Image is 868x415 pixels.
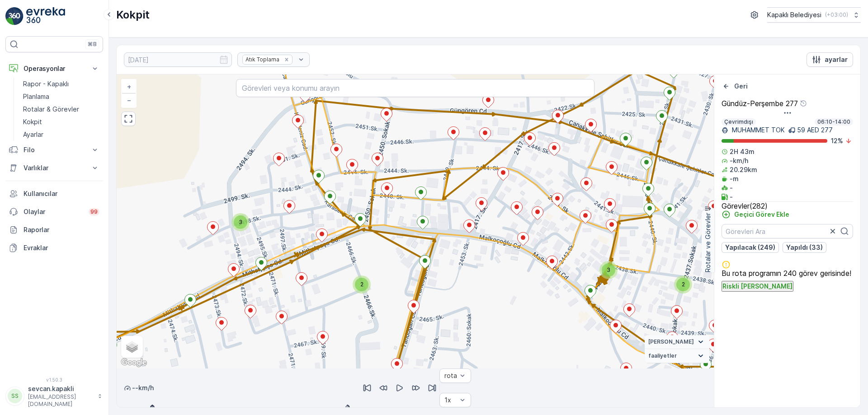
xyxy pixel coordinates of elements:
a: Bu bölgeyi Google Haritalar'da açın (yeni pencerede açılır) [119,357,149,368]
img: logo_light-DOdMpM7g.png [26,7,65,25]
input: dd/mm/yyyy [124,52,232,67]
p: Operasyonlar [24,64,85,73]
summary: [PERSON_NAME] [645,335,709,349]
a: Uzaklaştır [122,93,136,107]
button: Yapıldı (33) [783,242,826,253]
a: Yakınlaştır [122,80,136,93]
input: Görevleri Ara [722,224,853,238]
p: Filo [24,145,85,154]
p: Rotalar & Görevler [23,105,79,114]
p: Çevrimdışı [723,118,754,126]
p: -km/h [730,156,748,165]
a: Layers [122,337,142,357]
span: − [127,96,132,104]
p: -- km/h [132,383,154,392]
button: Yapılacak (249) [722,242,779,253]
span: 3 [607,266,610,273]
p: Görevler ( 282 ) [722,202,853,210]
div: 1x [444,396,457,404]
span: 2 [360,281,363,288]
p: Kokpit [116,8,150,22]
p: 06:10-14:00 [816,118,851,126]
a: Geçici Görev Ekle [722,210,789,219]
a: Ayarlar [19,128,103,141]
button: Varlıklar [5,159,103,177]
button: SSsevcan.kapakli[EMAIL_ADDRESS][DOMAIN_NAME] [5,384,103,408]
span: + [127,83,131,90]
button: Kapaklı Belediyesi(+03:00) [767,7,861,23]
p: - [730,192,733,201]
p: Evraklar [24,243,99,252]
summary: faaliyetler [645,349,709,363]
p: ayarlar [825,55,848,64]
span: 3 [239,219,242,225]
div: rota [444,372,457,379]
div: SS [8,389,22,403]
p: Rotalar ve Görevler [703,213,712,272]
button: ayarlar [807,52,853,67]
a: Olaylar99 [5,203,103,221]
a: Planlama [19,90,103,103]
p: Geçici Görev Ekle [734,210,789,219]
a: Geri [722,82,748,91]
p: Kapaklı Belediyesi [767,10,821,19]
div: Yardım Araç İkonu [800,100,807,107]
p: Raporlar [24,225,99,234]
a: Evraklar [5,239,103,257]
p: ( +03:00 ) [825,11,848,19]
p: 12 % [831,136,843,145]
img: Google [119,357,149,368]
span: Bu rota programın 240 görev gerisinde! [722,269,851,277]
button: Operasyonlar [5,60,103,78]
p: 99 [90,208,98,215]
p: Varlıklar [24,163,85,173]
p: Geri [734,82,748,91]
span: faaliyetler [648,352,677,359]
div: 2 [353,275,371,294]
p: 20.29km [730,165,757,174]
p: MUHAMMET TOK [730,126,785,135]
p: Gündüz-Perşembe 277 [722,99,798,107]
p: Yapılacak (249) [725,243,775,252]
img: logo [5,7,24,25]
p: Kullanıcılar [24,189,99,198]
input: Görevleri veya konumu arayın [236,79,594,97]
button: Filo [5,141,103,159]
p: 59 AED 277 [797,126,833,135]
p: Rapor - Kapaklı [23,79,69,89]
p: - [730,183,733,192]
p: [EMAIL_ADDRESS][DOMAIN_NAME] [28,393,93,408]
div: 3 [231,213,250,231]
div: 2 [674,275,692,294]
p: Riskli [PERSON_NAME] [722,282,793,291]
a: Rotalar & Görevler [19,103,103,116]
p: Planlama [23,92,49,101]
p: Ayarlar [23,130,43,139]
div: 3 [599,261,618,279]
p: Olaylar [24,207,83,216]
button: Riskli Görevleri Seçin [722,281,793,292]
p: Kokpit [23,117,42,126]
p: ⌘B [88,41,97,48]
p: Yapıldı (33) [786,243,823,252]
span: v 1.50.3 [5,377,103,382]
p: sevcan.kapakli [28,384,93,393]
p: -m [730,174,739,183]
a: Rapor - Kapaklı [19,78,103,90]
a: Kokpit [19,116,103,128]
p: 2H 43m [730,147,755,156]
span: [PERSON_NAME] [648,338,694,345]
span: 2 [682,281,685,288]
a: Raporlar [5,221,103,239]
a: Kullanıcılar [5,185,103,203]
